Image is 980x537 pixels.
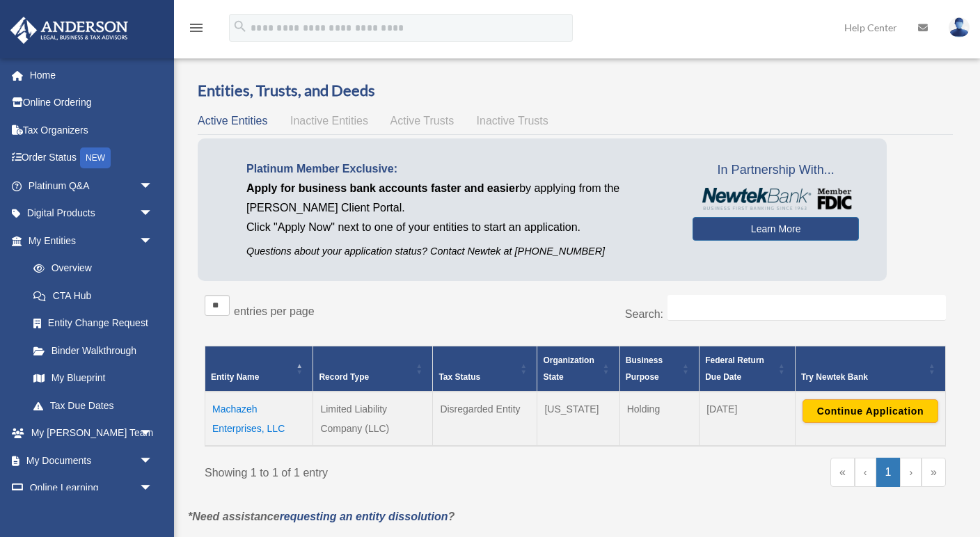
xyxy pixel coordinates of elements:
[10,172,174,200] a: Platinum Q&Aarrow_drop_down
[198,115,267,127] span: Active Entities
[830,458,855,487] a: First
[80,147,111,168] div: NEW
[19,392,167,419] a: Tax Due Dates
[700,392,796,446] td: [DATE]
[433,346,537,392] th: Tax Status: Activate to sort
[139,200,167,228] span: arrow_drop_down
[900,458,922,487] a: Next
[19,310,167,337] a: Entity Change Request
[246,218,672,237] p: Click "Apply Now" next to one of your entities to start an application.
[700,346,796,392] th: Federal Return Due Date: Activate to sort
[10,474,174,502] a: Online Learningarrow_drop_down
[290,115,368,127] span: Inactive Entities
[313,392,433,446] td: Limited Liability Company (LLC)
[246,179,672,218] p: by applying from the [PERSON_NAME] Client Portal.
[10,144,174,173] a: Order StatusNEW
[205,346,313,392] th: Entity Name: Activate to invert sorting
[232,19,248,34] i: search
[205,458,565,483] div: Showing 1 to 1 of 1 entry
[693,159,859,182] span: In Partnership With...
[10,227,167,255] a: My Entitiesarrow_drop_down
[139,227,167,255] span: arrow_drop_down
[139,419,167,448] span: arrow_drop_down
[855,458,876,487] a: Previous
[19,364,167,392] a: My Blueprint
[10,447,174,474] a: My Documentsarrow_drop_down
[19,337,167,364] a: Binder Walkthrough
[801,369,924,385] div: Try Newtek Bank
[795,346,945,392] th: Try Newtek Bank : Activate to sort
[693,217,859,241] a: Learn More
[234,305,315,317] label: entries per page
[10,89,174,117] a: Online Ordering
[543,355,594,382] span: Organization State
[198,80,953,102] h3: Entities, Trusts, and Deeds
[876,458,901,487] a: 1
[625,308,663,320] label: Search:
[537,346,619,392] th: Organization State: Activate to sort
[537,392,619,446] td: [US_STATE]
[188,19,205,36] i: menu
[139,172,167,200] span: arrow_drop_down
[10,61,174,89] a: Home
[188,24,205,36] a: menu
[188,511,455,522] em: *Need assistance ?
[390,115,455,127] span: Active Trusts
[949,17,970,38] img: User Pic
[246,243,672,260] p: Questions about your application status? Contact Newtek at [PHONE_NUMBER]
[313,346,433,392] th: Record Type: Activate to sort
[10,116,174,144] a: Tax Organizers
[10,200,174,227] a: Digital Productsarrow_drop_down
[19,255,160,282] a: Overview
[6,17,132,44] img: Anderson Advisors Platinum Portal
[246,159,672,179] p: Platinum Member Exclusive:
[205,392,313,446] td: Machazeh Enterprises, LLC
[319,372,369,382] span: Record Type
[19,282,167,310] a: CTA Hub
[10,419,174,447] a: My [PERSON_NAME] Teamarrow_drop_down
[619,392,699,446] td: Holding
[139,447,167,475] span: arrow_drop_down
[433,392,537,446] td: Disregarded Entity
[619,346,699,392] th: Business Purpose: Activate to sort
[705,355,764,382] span: Federal Return Due Date
[477,115,548,127] span: Inactive Trusts
[922,458,946,487] a: Last
[246,182,519,194] span: Apply for business bank accounts faster and easier
[211,372,259,382] span: Entity Name
[700,188,852,210] img: NewtekBankLogoSM.png
[626,355,663,382] span: Business Purpose
[803,399,938,423] button: Continue Application
[139,474,167,503] span: arrow_drop_down
[438,372,480,382] span: Tax Status
[280,511,448,522] a: requesting an entity dissolution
